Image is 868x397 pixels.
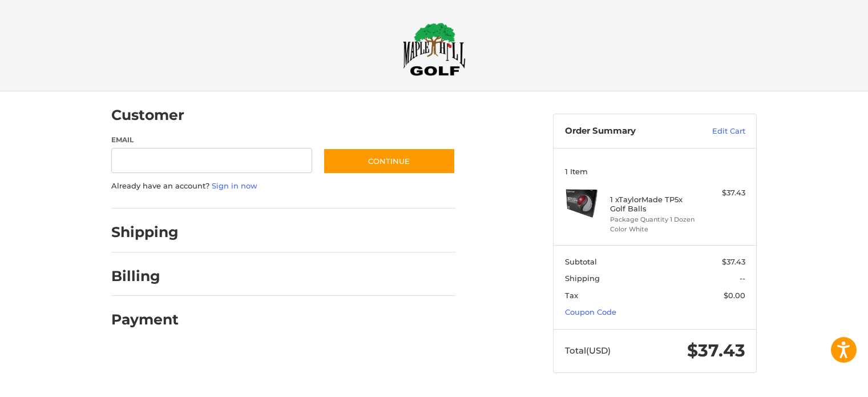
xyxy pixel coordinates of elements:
[111,267,178,285] h2: Billing
[212,181,257,190] a: Sign in now
[774,366,868,397] iframe: Google Customer Reviews
[565,257,597,266] span: Subtotal
[111,181,455,192] p: Already have an account?
[565,126,688,137] h3: Order Summary
[11,348,135,386] iframe: Gorgias live chat messenger
[565,307,616,316] a: Coupon Code
[610,224,697,234] li: Color White
[111,135,312,145] label: Email
[111,106,184,124] h2: Customer
[700,187,745,199] div: $37.43
[687,340,745,361] span: $37.43
[610,195,697,214] h4: 1 x TaylorMade TP5x Golf Balls
[403,22,466,76] img: Maple Hill Golf
[688,126,745,137] a: Edit Cart
[565,167,745,176] h3: 1 Item
[565,274,600,283] span: Shipping
[610,215,697,224] li: Package Quantity 1 Dozen
[740,274,745,283] span: --
[724,291,745,300] span: $0.00
[565,345,611,356] span: Total (USD)
[565,291,578,300] span: Tax
[722,257,745,266] span: $37.43
[111,311,179,328] h2: Payment
[111,223,179,241] h2: Shipping
[323,148,455,174] button: Continue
